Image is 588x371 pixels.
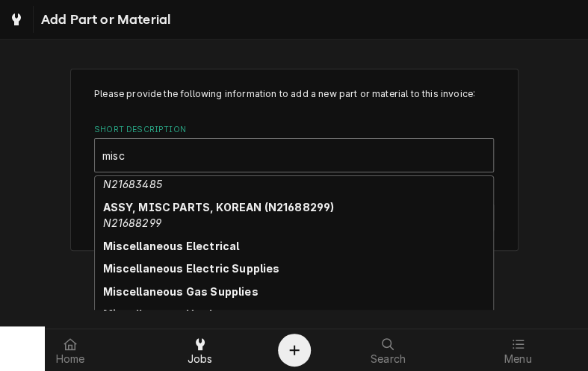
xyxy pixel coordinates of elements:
div: Short Description [94,124,494,172]
p: Please provide the following information to add a new part or material to this invoice: [94,87,494,101]
a: Search [324,332,453,368]
a: Jobs [136,332,264,368]
em: N21683485 [103,178,162,190]
a: Home [6,332,134,368]
div: Line Item Create/Update [70,69,519,251]
span: Add Part or Material [37,10,170,30]
a: Go to Jobs [3,6,30,33]
button: Create Object [278,334,311,367]
span: Search [371,353,406,365]
strong: Miscellaneous Hardware [103,308,241,320]
strong: ASSY, MISC PARTS, KOREAN (N21688299) [103,201,335,213]
span: Menu [504,353,532,365]
a: Menu [454,332,582,368]
label: Short Description [94,124,494,136]
span: Jobs [188,353,213,365]
div: Line Item Create/Update Form [94,87,494,172]
span: Home [56,353,85,365]
em: N21688299 [103,216,161,229]
strong: Miscellaneous Gas Supplies [103,285,259,298]
strong: Miscellaneous Electrical [103,240,240,252]
strong: Miscellaneous Electric Supplies [103,262,280,275]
